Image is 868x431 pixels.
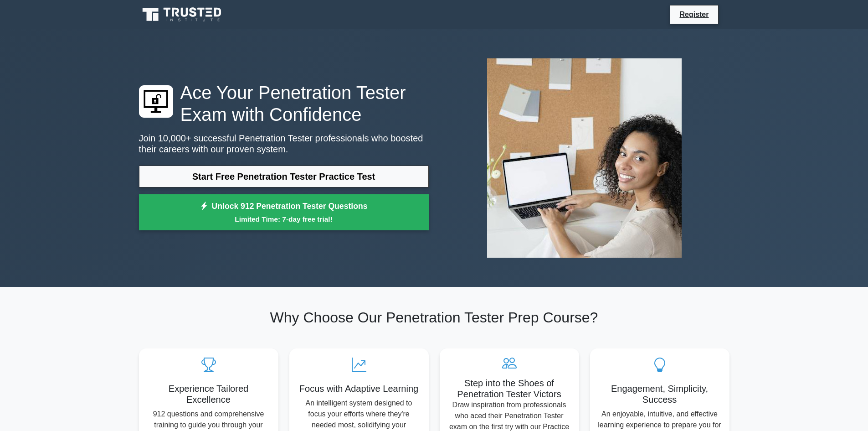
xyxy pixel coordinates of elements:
h5: Step into the Shoes of Penetration Tester Victors [447,378,572,400]
a: Unlock 912 Penetration Tester QuestionsLimited Time: 7-day free trial! [139,194,429,231]
h5: Experience Tailored Excellence [146,383,271,405]
a: Start Free Penetration Tester Practice Test [139,166,429,187]
small: Limited Time: 7-day free trial! [150,214,417,224]
h5: Engagement, Simplicity, Success [597,383,722,405]
h2: Why Choose Our Penetration Tester Prep Course? [139,309,729,326]
p: Join 10,000+ successful Penetration Tester professionals who boosted their careers with our prove... [139,133,429,155]
h5: Focus with Adaptive Learning [297,383,421,394]
a: Register [674,9,714,20]
h1: Ace Your Penetration Tester Exam with Confidence [139,82,429,125]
